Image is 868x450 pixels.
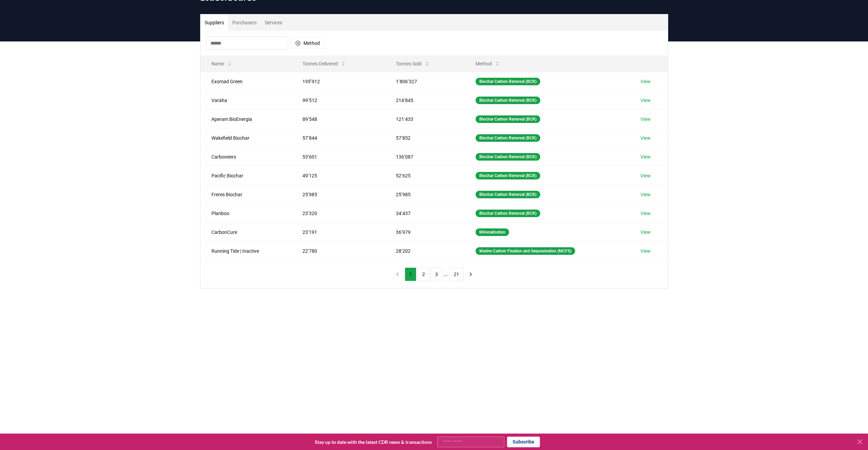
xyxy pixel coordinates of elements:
[385,166,464,185] td: 52’625
[385,147,464,166] td: 136’087
[640,229,651,236] a: View
[291,38,324,49] button: Method
[200,185,292,204] td: Freres Biochar
[640,97,651,104] a: View
[200,166,292,185] td: Pacific Biochar
[385,185,464,204] td: 25’985
[292,128,385,147] td: 57’844
[200,241,292,260] td: Running Tide | Inactive
[476,78,540,85] div: Biochar Carbon Removal (BCR)
[200,14,228,31] button: Suppliers
[476,115,540,123] div: Biochar Carbon Removal (BCR)
[390,57,435,71] button: Tonnes Sold
[449,267,464,281] button: 21
[476,191,540,198] div: Biochar Carbon Removal (BCR)
[640,135,651,141] a: View
[385,91,464,110] td: 214’845
[385,241,464,260] td: 28’202
[640,172,651,179] a: View
[476,247,575,255] div: Marine Carbon Fixation and Sequestration (MCFS)
[476,210,540,217] div: Biochar Carbon Removal (BCR)
[476,153,540,161] div: Biochar Carbon Removal (BCR)
[228,14,261,31] button: Purchasers
[385,72,464,91] td: 1’806’327
[385,204,464,223] td: 34’437
[640,210,651,217] a: View
[640,153,651,160] a: View
[444,270,448,278] li: ...
[465,267,477,281] button: next page
[640,78,651,85] a: View
[470,57,506,71] button: Method
[476,228,509,236] div: Mineralization
[476,172,540,179] div: Biochar Carbon Removal (BCR)
[292,223,385,241] td: 23’191
[476,97,540,104] div: Biochar Carbon Removal (BCR)
[292,147,385,166] td: 53’601
[261,14,286,31] button: Services
[385,128,464,147] td: 57’852
[385,223,464,241] td: 36’979
[431,267,442,281] button: 3
[292,72,385,91] td: 195’912
[476,134,540,142] div: Biochar Carbon Removal (BCR)
[292,204,385,223] td: 23’320
[292,166,385,185] td: 49’125
[292,185,385,204] td: 25’985
[405,267,416,281] button: 1
[200,110,292,128] td: Aperam BioEnergia
[200,72,292,91] td: Exomad Green
[640,248,651,254] a: View
[200,223,292,241] td: CarbonCure
[385,110,464,128] td: 121’433
[292,110,385,128] td: 89’548
[206,57,238,71] button: Name
[292,91,385,110] td: 99’512
[200,128,292,147] td: Wakefield Biochar
[640,116,651,123] a: View
[200,204,292,223] td: Planboo
[418,267,429,281] button: 2
[297,57,352,71] button: Tonnes Delivered
[292,241,385,260] td: 22’780
[640,191,651,198] a: View
[200,147,292,166] td: Carboneers
[200,91,292,110] td: Varaha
